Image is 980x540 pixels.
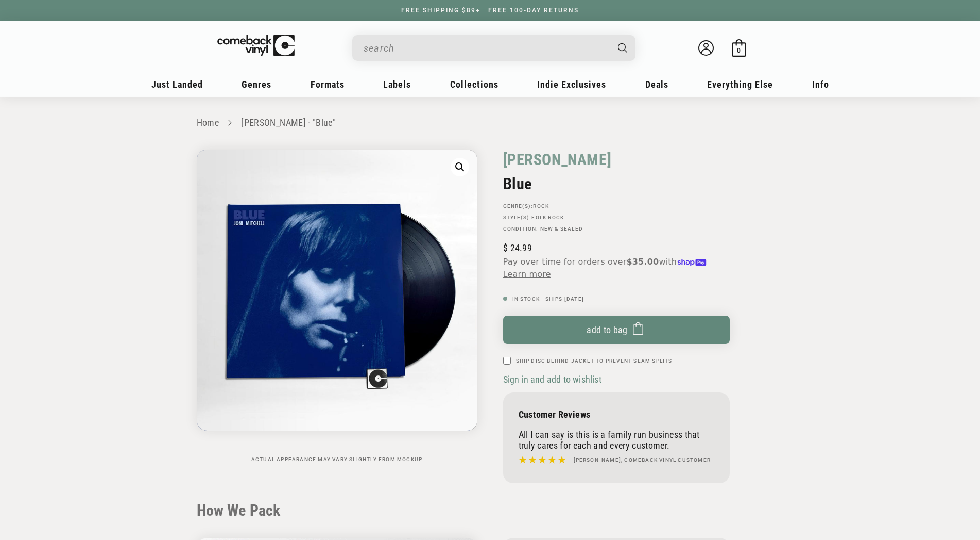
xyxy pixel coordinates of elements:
[737,46,741,54] span: 0
[391,7,589,14] a: FREE SHIPPING $89+ | FREE 100-DAY RETURNS
[383,79,411,90] span: Labels
[503,226,730,232] p: Condition: New & Sealed
[197,456,477,463] p: Actual appearance may vary slightly from mockup
[450,79,498,90] span: Collections
[519,453,566,467] img: star5.svg
[587,324,628,335] span: Add to bag
[519,429,714,451] p: All I can say is this is a family run business that truly cares for each and every customer.
[503,296,730,302] p: In Stock - Ships [DATE]
[537,79,606,90] span: Indie Exclusives
[197,150,477,463] media-gallery: Gallery Viewer
[707,79,773,90] span: Everything Else
[609,35,637,61] button: Search
[533,203,549,209] a: Rock
[197,501,784,520] h2: How We Pack
[503,242,508,253] span: $
[503,373,605,385] button: Sign in and add to wishlist
[503,374,601,385] span: Sign in and add to wishlist
[242,79,271,90] span: Genres
[645,79,668,90] span: Deals
[364,38,608,59] input: search
[311,79,345,90] span: Formats
[503,203,730,209] p: GENRE(S):
[151,79,203,90] span: Just Landed
[812,79,829,90] span: Info
[519,409,714,420] p: Customer Reviews
[531,215,564,220] a: Folk Rock
[503,242,532,253] span: 24.99
[197,117,219,128] a: Home
[503,175,730,193] h2: Blue
[516,357,673,365] label: Ship Disc Behind Jacket To Prevent Seam Splits
[574,456,711,464] h4: [PERSON_NAME], Comeback Vinyl customer
[503,215,730,221] p: STYLE(S):
[197,116,784,130] nav: breadcrumbs
[352,35,635,61] div: Search
[503,150,612,170] a: [PERSON_NAME]
[503,316,730,344] button: Add to bag
[241,117,336,128] a: [PERSON_NAME] - "Blue"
